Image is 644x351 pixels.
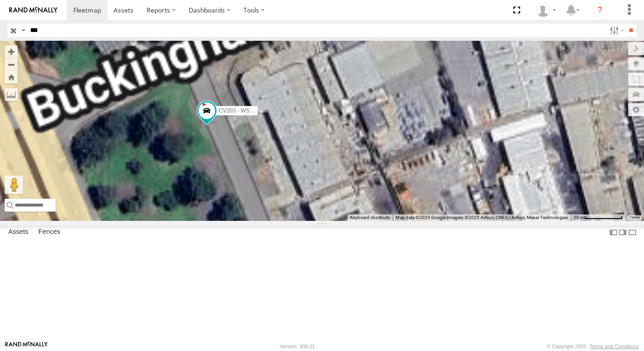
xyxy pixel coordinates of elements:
[34,226,65,239] label: Fences
[5,88,18,101] label: Measure
[350,214,390,221] button: Keyboard shortcuts
[4,226,33,239] label: Assets
[395,215,568,220] span: Map data ©2025 Google Imagery ©2025 Airbus, CNES / Airbus, Maxar Technologies
[5,45,18,58] button: Zoom in
[628,226,637,239] label: Hide Summary Table
[630,215,640,219] a: Terms (opens in new tab)
[547,344,639,349] div: © Copyright 2025 -
[618,226,627,239] label: Dock Summary Table to the Right
[19,24,27,37] label: Search Query
[5,58,18,71] button: Zoom out
[593,3,607,18] i: ?
[5,342,48,351] a: Visit our Website
[606,24,626,37] label: Search Filter Options
[574,215,584,220] span: 20 m
[590,344,639,349] a: Terms and Conditions
[628,103,644,116] label: Map Settings
[5,71,18,83] button: Zoom Home
[280,344,315,349] div: Version: 308.01
[218,107,281,114] span: CV203 - WSHOP Cardup
[571,214,625,221] button: Map Scale: 20 m per 79 pixels
[9,7,57,13] img: rand-logo.svg
[533,3,560,17] div: Jaydon Walker
[5,175,23,194] button: Drag Pegman onto the map to open Street View
[609,226,618,239] label: Dock Summary Table to the Left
